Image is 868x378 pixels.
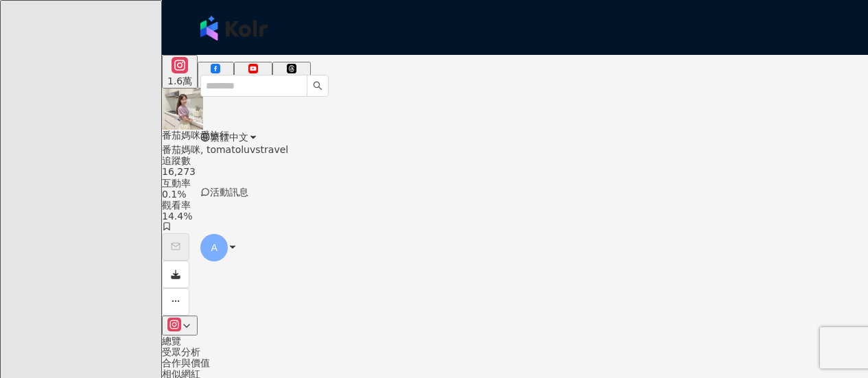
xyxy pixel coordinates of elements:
span: search [313,81,322,91]
div: 番茄媽咪愛旅行 [162,130,288,141]
img: KOL Avatar [162,88,203,130]
span: 16,273 [162,166,196,177]
button: 3,504 [272,62,311,88]
span: 14.4% [162,211,192,222]
span: A [211,240,218,255]
button: 5,450 [234,62,272,88]
div: 追蹤數 [162,155,868,166]
span: 0.1% [162,189,187,200]
div: 互動率 [162,178,868,189]
div: 合作與價值 [162,357,868,368]
button: 1.9萬 [198,62,233,88]
button: 1.6萬 [162,55,198,88]
span: 番茄媽咪, tomatoluvstravel [162,144,288,155]
span: 活動訊息 [210,187,248,198]
div: 總覽 [162,335,868,346]
div: 觀看率 [162,200,868,211]
img: logo [200,16,268,40]
div: 受眾分析 [162,346,868,357]
div: 1.6萬 [167,75,192,86]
